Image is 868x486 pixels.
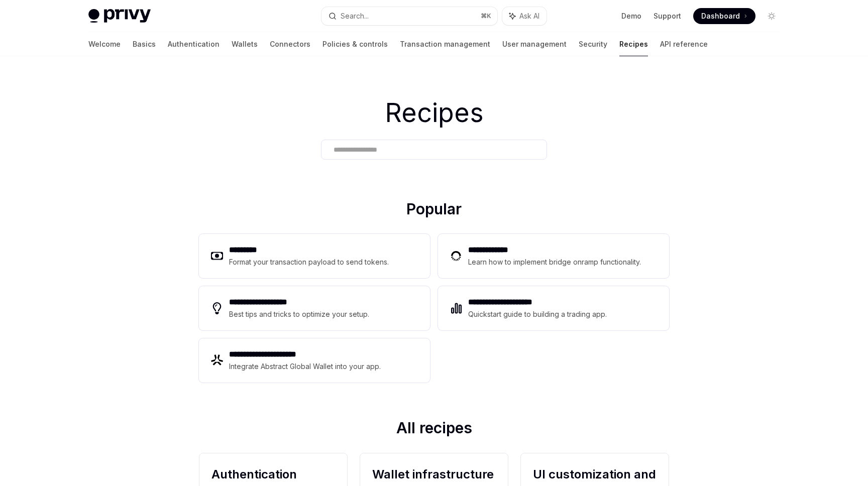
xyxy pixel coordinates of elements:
button: Toggle dark mode [764,8,780,24]
div: Format your transaction payload to send tokens. [229,256,389,268]
div: Search... [341,10,369,22]
span: Dashboard [701,11,740,21]
a: **** ****Format your transaction payload to send tokens. [199,234,430,278]
img: light logo [88,9,151,23]
span: Ask AI [519,11,539,21]
div: Learn how to implement bridge onramp functionality. [468,256,644,268]
a: Demo [621,11,641,21]
div: Integrate Abstract Global Wallet into your app. [229,360,382,373]
a: Policies & controls [322,32,388,56]
a: Connectors [270,32,310,56]
a: Support [654,11,681,21]
a: Authentication [168,32,220,56]
a: Security [579,32,607,56]
span: ⌘ K [481,12,491,20]
h2: Popular [199,200,669,222]
h2: All recipes [199,419,669,441]
a: Dashboard [693,8,755,24]
div: Quickstart guide to building a trading app. [468,308,607,320]
button: Search...⌘K [321,7,497,25]
a: Recipes [619,32,648,56]
a: Wallets [232,32,258,56]
a: Welcome [88,32,121,56]
a: API reference [660,32,708,56]
a: Transaction management [400,32,490,56]
a: User management [502,32,567,56]
a: Basics [133,32,156,56]
div: Best tips and tricks to optimize your setup. [229,308,371,320]
a: **** **** ***Learn how to implement bridge onramp functionality. [438,234,669,278]
button: Ask AI [502,7,547,25]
